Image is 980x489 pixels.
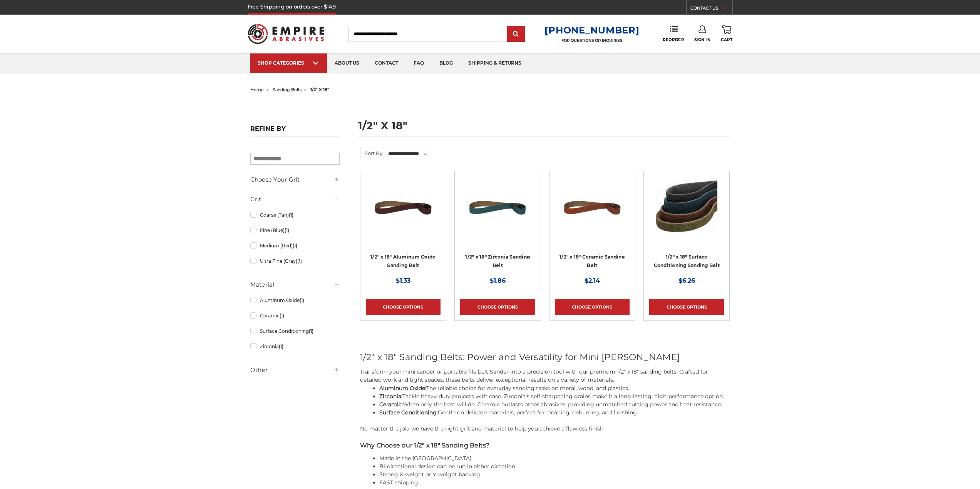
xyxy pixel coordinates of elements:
a: Medium (Red) [250,239,340,252]
img: Surface Conditioning Sanding Belts [656,177,717,238]
img: Empire Abrasives [248,19,325,49]
h2: 1/2" x 18" Sanding Belts: Power and Versatility for Mini [PERSON_NAME] [360,350,730,364]
a: Choose Options [460,299,535,315]
strong: Zirconia: [379,393,402,400]
p: FOR QUESTIONS OR INQUIRIES [544,38,639,43]
a: Fine (Blue) [250,224,340,237]
a: 1/2" x 18" Aluminum Oxide File Belt [366,177,441,251]
img: 1/2" x 18" Ceramic File Belt [561,177,623,238]
a: 1/2" x 18" Ceramic Sanding Belt [560,254,625,269]
a: Choose Options [649,299,724,315]
a: Aluminum Oxide [250,294,340,307]
li: Strong X-weight or Y-weight backing [379,471,730,479]
a: 1/2" x 18" Zirconia File Belt [460,177,535,251]
h5: Choose Your Grit [250,175,340,184]
select: Sort By: [387,148,432,160]
a: 1/2" x 18" Surface Conditioning Sanding Belt [654,254,720,269]
a: blog [432,53,461,73]
a: home [250,87,264,92]
span: (1) [279,344,283,349]
li: When only the best will do. Ceramic outlasts other abrasives, providing unmatched cutting power a... [379,401,730,409]
a: shipping & returns [461,53,529,73]
span: $1.33 [396,277,410,284]
label: Sort By: [360,147,384,159]
strong: Ceramic: [379,401,403,408]
h5: Grit [250,195,340,204]
a: Coarse (Tan) [250,208,340,222]
li: Tackle heavy-duty projects with ease. Zirconia's self-sharpening grains make it a long-lasting, h... [379,392,730,401]
img: 1/2" x 18" Zirconia File Belt [467,177,528,238]
p: Transform your mini sander or portable file belt Sander into a precision tool with our premium 1/... [360,368,730,384]
span: (1) [289,212,293,218]
h3: Why Choose our 1/2" x 18" Sanding Belts? [360,441,730,450]
span: (1) [280,313,284,319]
strong: Aluminum Oxide: [379,385,426,392]
span: Reorder [663,37,684,42]
span: $6.26 [678,277,695,284]
a: Surface Conditioning Sanding Belts [649,177,724,251]
a: 1/2" x 18" Ceramic File Belt [555,177,630,251]
a: [PHONE_NUMBER] [544,25,639,36]
li: FAST shipping [379,479,730,487]
span: Sign In [694,37,711,42]
input: Submit [508,27,524,42]
a: contact [367,53,406,73]
h1: 1/2" x 18" [358,120,730,137]
a: Reorder [663,25,684,42]
span: (1) [297,258,302,264]
a: Choose Options [366,299,441,315]
li: Made in the [GEOGRAPHIC_DATA] [379,454,730,462]
h5: Other [250,365,340,375]
img: 1/2" x 18" Aluminum Oxide File Belt [372,177,434,238]
span: (1) [300,297,304,303]
span: $2.14 [585,277,600,284]
a: about us [327,53,367,73]
a: faq [406,53,432,73]
a: Zirconia [250,340,340,353]
p: No matter the job, we have the right grit and material to help you achieve a flawless finish. [360,425,730,433]
a: 1/2" x 18" Zirconia Sanding Belt [465,254,530,269]
div: SHOP CATEGORIES [258,60,319,66]
a: 1/2" x 18" Aluminum Oxide Sanding Belt [370,254,436,269]
li: Bi-directional design can be run in either direction [379,462,730,471]
a: Cart [721,25,732,42]
span: Cart [721,37,732,42]
li: Gentle on delicate materials, perfect for cleaning, deburring, and finishing. [379,409,730,417]
li: The reliable choice for everyday sanding tasks on metal, wood, and plastics. [379,384,730,392]
h5: Material [250,280,340,289]
strong: Surface Conditioning: [379,409,438,416]
span: (1) [293,243,297,249]
a: Surface Conditioning [250,324,340,338]
a: CONTACT US [690,4,732,15]
span: $1.86 [490,277,506,284]
a: Ultra Fine (Gray) [250,254,340,268]
span: (1) [285,227,289,233]
span: 1/2" x 18" [310,87,329,92]
a: sanding belts [273,87,302,92]
a: Ceramic [250,309,340,322]
h5: Refine by [250,125,340,137]
a: Choose Options [555,299,630,315]
span: (1) [309,328,313,334]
